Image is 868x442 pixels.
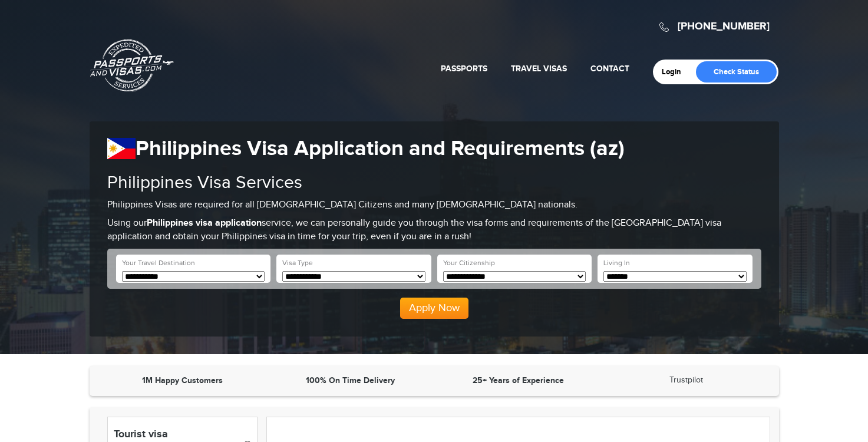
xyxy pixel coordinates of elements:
[662,67,689,77] a: Login
[107,136,761,161] h1: Philippines Visa Application and Requirements (az)
[603,258,630,268] label: Living In
[147,217,262,229] strong: Philippines visa application
[669,375,703,385] a: Trustpilot
[443,258,495,268] label: Your Citizenship
[122,258,195,268] label: Your Travel Destination
[441,64,487,74] a: Passports
[511,64,567,74] a: Travel Visas
[306,375,395,385] strong: 100% On Time Delivery
[114,429,251,441] h4: Tourist visa
[590,64,629,74] a: Contact
[696,61,777,83] a: Check Status
[400,298,468,319] button: Apply Now
[107,173,761,193] h2: Philippines Visa Services
[142,375,223,385] strong: 1M Happy Customers
[678,20,770,33] a: [PHONE_NUMBER]
[107,199,761,212] p: Philippines Visas are required for all [DEMOGRAPHIC_DATA] Citizens and many [DEMOGRAPHIC_DATA] na...
[90,39,174,92] a: Passports & [DOMAIN_NAME]
[107,217,761,244] p: Using our service, we can personally guide you through the visa forms and requirements of the [GE...
[282,258,313,268] label: Visa Type
[473,375,564,385] strong: 25+ Years of Experience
